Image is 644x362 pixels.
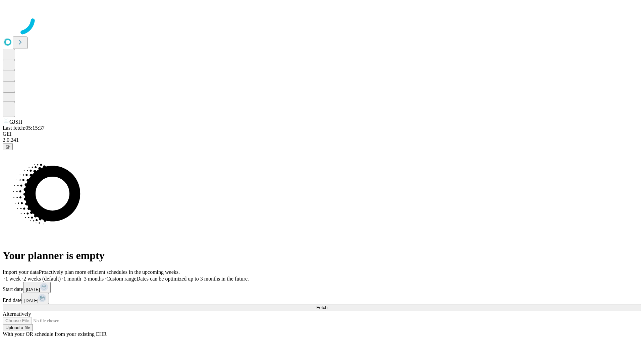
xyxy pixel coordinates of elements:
[23,282,51,293] button: [DATE]
[3,311,31,317] span: Alternatively
[106,276,136,282] span: Custom range
[63,276,81,282] span: 1 month
[23,276,61,282] span: 2 weeks (default)
[3,269,39,275] span: Import your data
[316,305,327,310] span: Fetch
[3,293,641,304] div: End date
[21,293,49,304] button: [DATE]
[26,287,40,292] span: [DATE]
[3,304,641,311] button: Fetch
[24,298,38,303] span: [DATE]
[3,331,107,337] span: With your OR schedule from your existing EHR
[3,137,641,143] div: 2.0.241
[39,269,180,275] span: Proactively plan more efficient schedules in the upcoming weeks.
[137,276,249,282] span: Dates can be optimized up to 3 months in the future.
[3,282,641,293] div: Start date
[84,276,104,282] span: 3 months
[3,125,45,131] span: Last fetch: 05:15:37
[9,119,22,125] span: GJSH
[3,131,641,137] div: GEI
[3,143,13,150] button: @
[3,249,641,262] h1: Your planner is empty
[3,324,33,331] button: Upload a file
[5,144,10,149] span: @
[5,276,21,282] span: 1 week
